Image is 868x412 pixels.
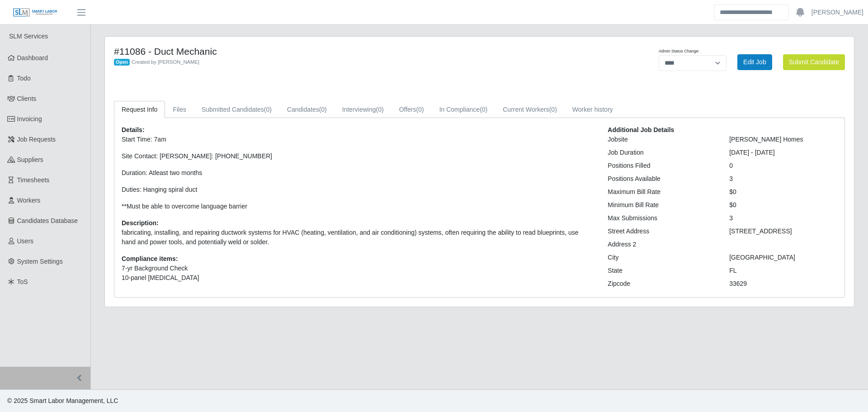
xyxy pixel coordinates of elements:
[495,101,565,118] a: Current Workers
[722,161,844,170] div: 0
[601,187,722,197] div: Maximum Bill Rate
[565,101,621,118] a: Worker history
[17,54,48,62] span: Dashboard
[601,253,722,262] div: City
[165,101,194,118] a: Files
[122,202,594,211] p: **Must be able to overcome language barrier
[601,213,722,223] div: Max Submissions
[601,174,722,184] div: Positions Available
[722,148,844,157] div: [DATE] - [DATE]
[722,253,844,262] div: [GEOGRAPHIC_DATA]
[17,95,37,102] span: Clients
[722,227,844,236] div: [STREET_ADDRESS]
[737,54,772,70] a: Edit Job
[601,240,722,249] div: Address 2
[17,115,42,123] span: Invoicing
[122,219,159,227] b: Description:
[722,213,844,223] div: 3
[17,136,56,143] span: Job Requests
[264,106,272,113] span: (0)
[392,101,432,118] a: Offers
[122,126,145,133] b: Details:
[114,46,535,57] h4: #11086 - Duct Mechanic
[480,106,487,113] span: (0)
[9,33,48,40] span: SLM Services
[122,228,594,247] p: fabricating, installing, and repairing ductwork systems for HVAC (heating, ventilation, and air c...
[122,135,594,144] p: Start Time: 7am
[722,266,844,275] div: FL
[549,106,557,113] span: (0)
[811,8,863,17] a: [PERSON_NAME]
[17,217,78,224] span: Candidates Database
[17,197,41,204] span: Workers
[601,135,722,144] div: Jobsite
[319,106,327,113] span: (0)
[122,185,594,194] p: Duties: Hanging spiral duct
[122,264,594,273] li: 7-yr Background Check
[17,258,63,265] span: System Settings
[122,168,594,178] p: Duration: Atleast two months
[122,152,594,161] p: Site Contact: [PERSON_NAME]: [PHONE_NUMBER]
[659,48,699,55] label: Admin Status Change:
[17,156,43,163] span: Suppliers
[722,279,844,289] div: 33629
[114,101,165,118] a: Request Info
[335,101,392,118] a: Interviewing
[13,8,58,18] img: SLM Logo
[194,101,279,118] a: Submitted Candidates
[7,397,118,404] span: © 2025 Smart Labor Management, LLC
[416,106,424,113] span: (0)
[601,227,722,236] div: Street Address
[17,278,28,285] span: ToS
[279,101,335,118] a: Candidates
[432,101,495,118] a: In Compliance
[122,273,594,283] li: 10-panel [MEDICAL_DATA]
[376,106,384,113] span: (0)
[17,176,50,184] span: Timesheets
[722,174,844,184] div: 3
[714,5,789,20] input: Search
[601,266,722,275] div: State
[17,75,31,82] span: Todo
[122,255,178,262] b: Compliance items:
[17,237,34,245] span: Users
[601,200,722,210] div: Minimum Bill Rate
[114,59,130,66] span: Open
[601,161,722,170] div: Positions Filled
[608,126,674,133] b: Additional Job Details
[132,59,199,65] span: Created by [PERSON_NAME]
[783,54,845,70] button: Submit Candidate
[722,135,844,144] div: [PERSON_NAME] Homes
[722,187,844,197] div: $0
[601,148,722,157] div: Job Duration
[722,200,844,210] div: $0
[601,279,722,289] div: Zipcode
